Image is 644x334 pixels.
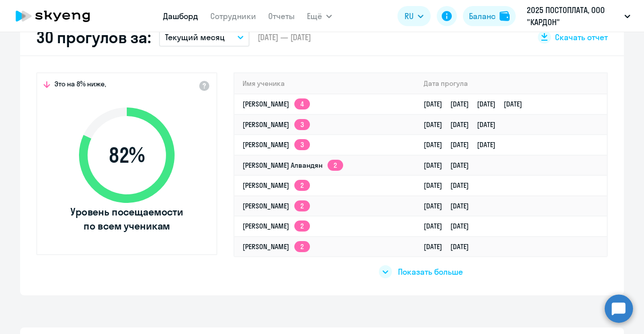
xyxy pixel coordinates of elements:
[469,10,496,22] div: Баланс
[243,201,310,210] a: [PERSON_NAME]2
[165,31,225,43] p: Текущий месяц
[424,161,477,170] a: [DATE][DATE]
[243,161,343,170] a: [PERSON_NAME] Алвандян2
[54,79,106,91] span: Это на 8% ниже,
[69,205,185,233] span: Уровень посещаемости по всем ученикам
[424,201,477,210] a: [DATE][DATE]
[294,241,310,252] app-skyeng-badge: 2
[294,200,310,211] app-skyeng-badge: 2
[69,143,185,167] span: 82 %
[527,4,620,28] p: 2025 ПОСТОПЛАТА, ООО "КАРДОН"
[294,119,310,130] app-skyeng-badge: 3
[258,32,311,43] span: [DATE] — [DATE]
[424,221,477,231] a: [DATE][DATE]
[36,27,151,47] h2: 30 прогулов за:
[294,139,310,150] app-skyeng-badge: 3
[522,4,635,28] button: 2025 ПОСТОПЛАТА, ООО "КАРДОН"
[294,180,310,191] app-skyeng-badge: 2
[243,99,310,108] a: [PERSON_NAME]4
[424,120,504,129] a: [DATE][DATE][DATE]
[243,140,310,149] a: [PERSON_NAME]3
[398,266,463,277] span: Показать больше
[424,99,530,108] a: [DATE][DATE][DATE][DATE]
[294,98,310,109] app-skyeng-badge: 4
[424,140,504,149] a: [DATE][DATE][DATE]
[243,221,310,231] a: [PERSON_NAME]2
[424,242,477,251] a: [DATE][DATE]
[397,6,431,26] button: RU
[243,120,310,129] a: [PERSON_NAME]3
[307,10,322,22] span: Ещё
[424,181,477,190] a: [DATE][DATE]
[159,28,250,47] button: Текущий месяц
[555,32,608,43] span: Скачать отчет
[210,11,256,21] a: Сотрудники
[463,6,516,26] button: Балансbalance
[268,11,295,21] a: Отчеты
[243,181,310,190] a: [PERSON_NAME]2
[234,73,416,94] th: Имя ученика
[163,11,198,21] a: Дашборд
[328,160,343,171] app-skyeng-badge: 2
[294,220,310,232] app-skyeng-badge: 2
[405,10,414,22] span: RU
[243,242,310,251] a: [PERSON_NAME]2
[307,6,332,26] button: Ещё
[416,73,607,94] th: Дата прогула
[500,11,510,21] img: balance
